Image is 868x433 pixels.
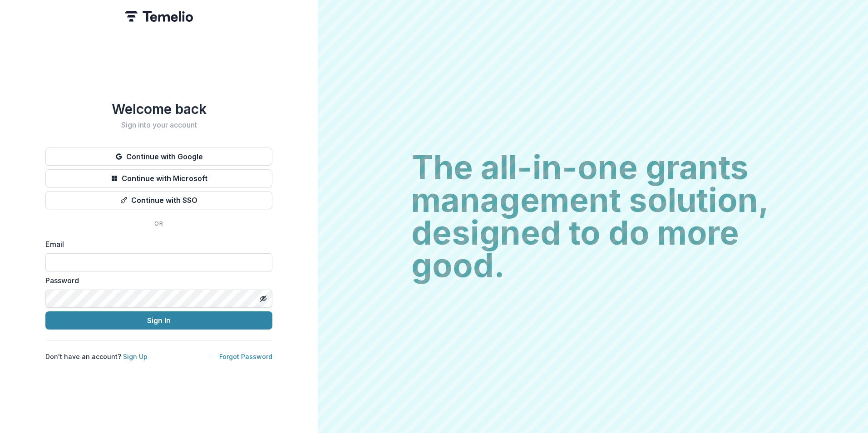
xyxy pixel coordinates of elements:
a: Sign Up [123,353,148,360]
button: Continue with Google [45,148,272,166]
label: Password [45,275,267,286]
p: Don't have an account? [45,352,148,361]
button: Continue with SSO [45,191,272,209]
label: Email [45,239,267,250]
button: Sign In [45,311,272,330]
button: Continue with Microsoft [45,169,272,187]
h1: Welcome back [45,101,272,117]
a: Forgot Password [219,353,272,360]
button: Toggle password visibility [256,291,271,306]
h2: Sign into your account [45,121,272,129]
img: Temelio [125,11,193,22]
